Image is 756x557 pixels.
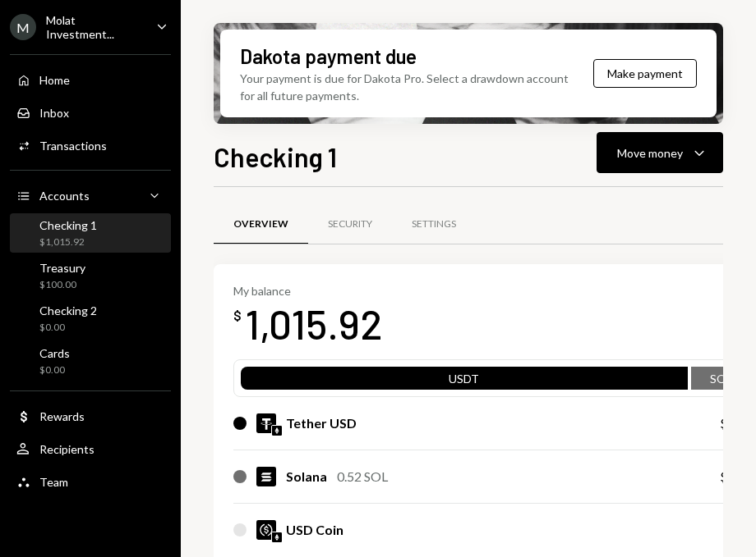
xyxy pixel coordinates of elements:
a: Settings [392,203,476,245]
div: Rewards [39,409,85,423]
div: Molat Investment... [46,13,143,41]
div: Accounts [39,189,90,203]
img: ethereum-mainnet [272,532,282,542]
a: Inbox [10,98,171,127]
a: Security [308,203,392,245]
button: Make payment [593,59,697,88]
a: Transactions [10,130,171,160]
div: Security [328,217,372,231]
div: $100.00 [39,278,85,292]
div: USDT [241,370,688,393]
div: Inbox [39,106,69,120]
div: Team [39,475,68,489]
div: 0.52 SOL [337,467,388,486]
div: Your payment is due for Dakota Pro. Select a drawdown account for all future payments. [240,70,583,104]
a: Accounts [10,180,171,210]
div: $1,015.92 [39,235,97,249]
a: Cards$0.00 [10,341,171,381]
div: USD Coin [286,520,343,540]
div: $0.00 [39,321,97,335]
div: Solana [286,467,327,486]
a: Treasury$100.00 [10,256,171,295]
button: Move money [597,132,723,173]
div: My balance [233,284,383,298]
div: Tether USD [286,413,357,433]
a: Overview [214,203,308,245]
div: M [10,14,36,40]
div: Treasury [39,261,85,275]
h1: Checking 1 [214,140,337,173]
a: Checking 2$0.00 [10,299,171,338]
div: Settings [412,217,456,231]
div: Home [39,73,70,87]
img: USDT [256,413,276,433]
div: Checking 2 [39,304,97,317]
a: Home [10,65,171,94]
a: Rewards [10,401,171,431]
a: Recipients [10,434,171,463]
div: Transactions [39,139,107,153]
div: $ [233,308,242,324]
div: Move money [617,144,683,162]
a: Team [10,467,171,496]
div: $0.00 [39,363,70,377]
div: Recipients [39,442,94,456]
img: SOL [256,467,276,486]
div: SOL [691,370,752,393]
div: Checking 1 [39,218,97,232]
a: Checking 1$1,015.92 [10,213,171,253]
img: ethereum-mainnet [272,426,282,436]
div: Dakota payment due [240,43,417,70]
div: 1,015.92 [245,298,383,349]
div: Overview [233,217,288,231]
div: Cards [39,346,70,360]
img: USDC [256,520,276,540]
